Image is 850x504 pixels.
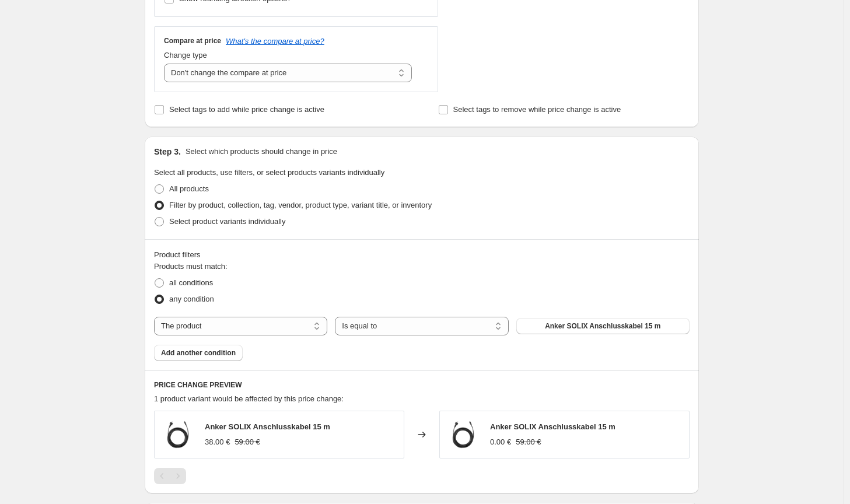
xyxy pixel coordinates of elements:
[154,146,181,157] h2: Step 3.
[490,436,511,448] div: 0.00 €
[154,380,690,390] h6: PRICE CHANGE PREVIEW
[160,417,195,452] img: Anker_Solix2_Anschlusskabel15m_80x.webp
[169,201,432,209] span: Filter by product, collection, tag, vendor, product type, variant title, or inventory
[154,394,344,403] span: 1 product variant would be affected by this price change:
[235,436,260,448] strike: 59.00 €
[186,146,337,157] p: Select which products should change in price
[490,422,615,431] span: Anker SOLIX Anschlusskabel 15 m
[205,436,230,448] div: 38.00 €
[169,184,209,193] span: All products
[226,37,324,45] button: What's the compare at price?
[154,468,186,484] nav: Pagination
[205,422,330,431] span: Anker SOLIX Anschlusskabel 15 m
[154,168,384,177] span: Select all products, use filters, or select products variants individually
[169,295,214,303] span: any condition
[154,262,228,271] span: Products must match:
[154,345,243,361] button: Add another condition
[164,51,207,60] span: Change type
[545,321,660,331] span: Anker SOLIX Anschlusskabel 15 m
[169,217,285,226] span: Select product variants individually
[446,417,481,452] img: Anker_Solix2_Anschlusskabel15m_80x.webp
[169,278,213,287] span: all conditions
[516,436,541,448] strike: 59.00 €
[164,36,221,45] h3: Compare at price
[161,348,236,358] span: Add another condition
[169,105,324,114] span: Select tags to add while price change is active
[453,105,621,114] span: Select tags to remove while price change is active
[516,318,690,334] button: Anker SOLIX Anschlusskabel 15 m
[154,249,690,261] div: Product filters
